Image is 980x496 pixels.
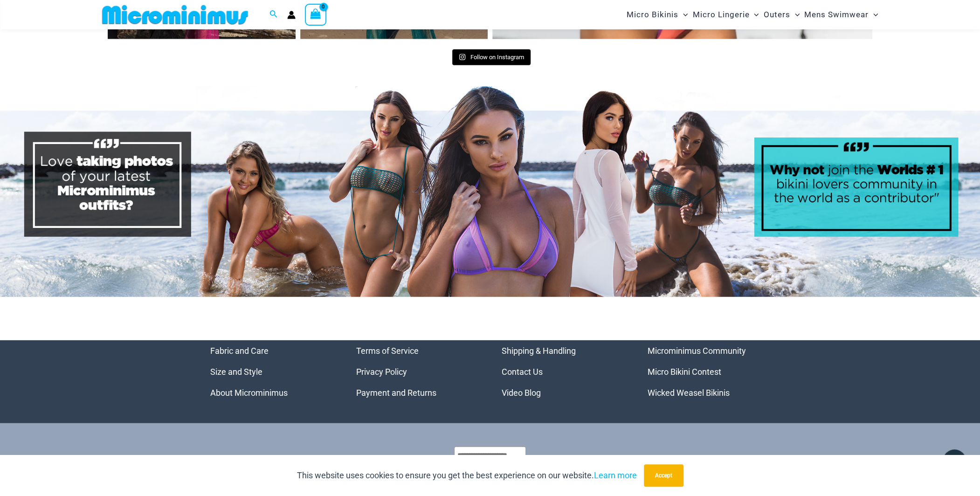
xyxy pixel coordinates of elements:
a: Size and Style [210,367,262,377]
nav: Menu [648,340,770,403]
svg: Instagram [282,25,291,34]
a: Micro BikinisMenu ToggleMenu Toggle [624,3,690,27]
svg: Instagram [474,25,483,34]
nav: Menu [356,340,479,403]
nav: Site Navigation [623,1,882,28]
span: Menu Toggle [678,3,688,27]
span: Menu Toggle [790,3,800,27]
span: Micro Bikinis [627,3,678,27]
aside: Footer Widget 1 [210,340,333,403]
span: Micro Lingerie [692,3,749,27]
a: Account icon link [287,11,296,19]
a: OutersMenu ToggleMenu Toggle [761,3,802,27]
a: Mens SwimwearMenu ToggleMenu Toggle [802,3,880,27]
a: Micro LingerieMenu ToggleMenu Toggle [690,3,761,27]
button: Accept [644,464,683,487]
span: Outers [764,3,790,27]
svg: Instagram [858,25,868,34]
aside: Footer Widget 4 [648,340,770,403]
span: Follow on Instagram [470,54,524,61]
nav: Menu [502,340,624,403]
a: Microminimus Community [648,346,746,356]
a: Instagram Follow on Instagram [452,49,531,65]
p: This website uses cookies to ensure you get the best experience on our website. [297,468,637,482]
span: Menu Toggle [749,3,759,27]
aside: Footer Widget 2 [356,340,479,403]
a: Wicked Weasel Bikinis [648,388,730,398]
a: Video Blog [502,388,541,398]
a: Learn more [594,470,637,480]
a: Contact Us [502,367,543,377]
aside: Footer Widget 3 [502,340,624,403]
a: Payment and Returns [356,388,436,398]
span: 261 [664,24,683,31]
a: Privacy Policy [356,367,407,377]
a: View Shopping Cart, empty [305,4,326,25]
a: Search icon link [269,9,278,21]
span: Mens Swimwear [804,3,869,27]
nav: Menu [210,340,333,403]
span: Menu Toggle [869,3,878,27]
svg: Instagram [459,54,466,61]
a: Shipping & Handling [502,346,576,356]
img: MM SHOP LOGO FLAT [98,4,252,25]
a: Micro Bikini Contest [648,367,721,377]
span: 0 [689,24,700,31]
a: Terms of Service [356,346,419,356]
a: About Microminimus [210,388,288,398]
a: Fabric and Care [210,346,269,356]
